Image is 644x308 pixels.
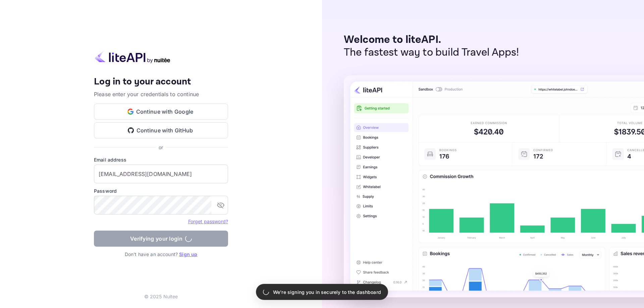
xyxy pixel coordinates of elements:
[94,76,228,88] h4: Log in to your account
[179,251,197,257] a: Sign up
[94,104,228,120] button: Continue with Google
[344,46,519,59] p: The fastest way to build Travel Apps!
[188,219,228,224] a: Forget password?
[94,165,228,183] input: Enter your email address
[94,122,228,138] button: Continue with GitHub
[94,156,228,163] label: Email address
[94,251,228,258] p: Don't have an account?
[94,90,228,98] p: Please enter your credentials to continue
[273,289,381,296] p: We're signing you in securely to the dashboard
[188,218,228,225] a: Forget password?
[344,34,519,46] p: Welcome to liteAPI.
[94,50,171,63] img: liteapi
[94,187,228,194] label: Password
[144,293,178,300] p: © 2025 Nuitee
[159,144,163,151] p: or
[214,198,227,212] button: toggle password visibility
